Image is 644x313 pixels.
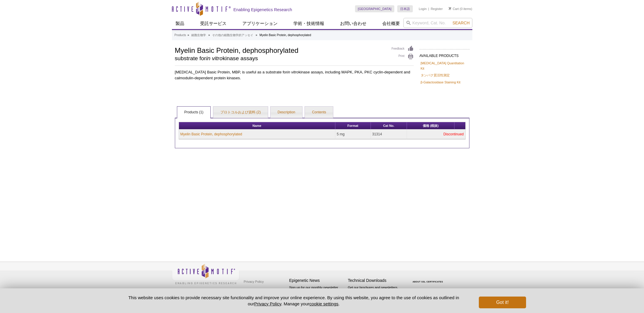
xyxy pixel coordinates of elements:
table: Click to Verify - This site chose Symantec SSL for secure e-commerce and confidential communicati... [407,272,451,285]
li: » [208,33,210,37]
a: [GEOGRAPHIC_DATA] [355,5,395,12]
li: » [256,33,257,37]
p: This website uses cookies to provide necessary site functionality and improve your online experie... [118,295,469,307]
p: [MEDICAL_DATA] Basic Protein, MBP, is useful as a substrate for kinase assays, including MAPK, PK... [175,69,414,81]
th: Name [179,122,335,129]
li: Myelin Basic Protein, dephosphorylated [260,33,311,37]
li: | [428,5,429,12]
button: Search [451,20,471,26]
a: Privacy Policy [254,301,281,306]
a: Cart [449,7,459,11]
h4: Epigenetic News [289,278,345,283]
a: その他の細胞生物学的アッセイ [212,33,253,38]
th: 価格 (税抜) [407,122,454,129]
h2: substrate for kinase assays [175,56,386,61]
button: Got it! [479,297,526,308]
a: Print [392,53,414,60]
a: お問い合わせ [337,18,370,29]
input: Keyword, Cat. No. [403,18,472,28]
th: Cat No. [371,122,407,129]
a: ABOUT SSL CERTIFICATES [413,281,443,283]
i: in vitro [287,70,299,74]
a: 受託サービス [197,18,230,29]
a: タンパク質活性測定 [421,73,450,78]
img: Your Cart [449,7,451,10]
a: プロトコルおよび資料 (2) [213,107,268,118]
span: Search [452,21,469,25]
i: in vitro [206,55,223,61]
a: β-Galactosidase Staining Kit [421,80,461,85]
a: 細胞生物学 [191,33,206,38]
a: Description [271,107,302,118]
td: 5 mg [335,129,371,139]
a: 日本語 [397,5,413,12]
a: Products [175,33,186,38]
a: Register [431,7,443,11]
a: Privacy Policy [242,277,265,286]
p: Sign up for our monthly newsletter highlighting recent publications in the field of epigenetics. [289,285,345,305]
a: 会社概要 [379,18,403,29]
h2: Enabling Epigenetics Research [234,7,292,12]
a: Feedback [392,46,414,52]
h1: Myelin Basic Protein, dephosphorylated [175,46,386,54]
td: 31314 [371,129,407,139]
h4: Technical Downloads [348,278,404,283]
a: [MEDICAL_DATA] Quantitation Kit [421,60,468,71]
li: » [187,33,189,37]
li: (0 items) [449,5,472,12]
h2: AVAILABLE PRODUCTS [420,49,469,60]
a: アプリケーション [239,18,281,29]
button: cookie settings [309,301,338,306]
img: Active Motif, [172,262,239,286]
a: Myelin Basic Protein, dephosphorylated [180,132,242,137]
a: 学術・技術情報 [290,18,328,29]
a: Login [419,7,427,11]
a: Products (1) [177,107,210,118]
a: Terms & Conditions [242,286,273,295]
a: Contents [305,107,333,118]
th: Format [335,122,371,129]
td: Discontinued [407,129,465,139]
a: 製品 [172,18,188,29]
p: Get our brochures and newsletters, or request them by mail. [348,285,404,300]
